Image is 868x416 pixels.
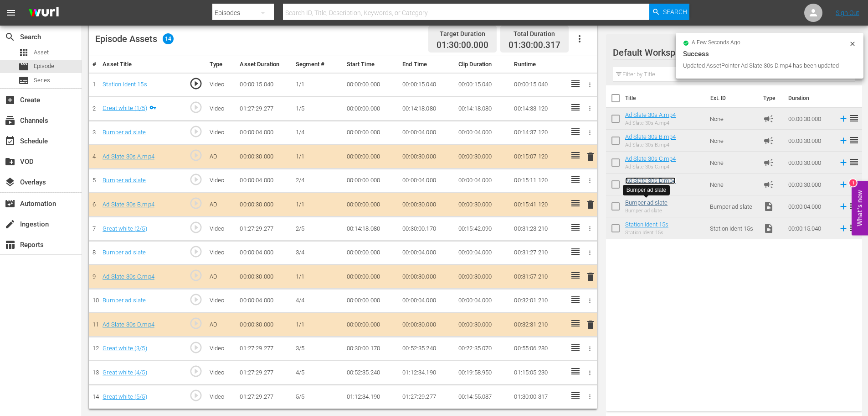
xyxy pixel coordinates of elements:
[399,385,455,409] td: 01:27:29.277
[163,33,174,44] span: 14
[206,289,236,313] td: Video
[455,241,511,265] td: 00:00:04.000
[625,85,705,111] th: Title
[206,56,236,73] th: Type
[89,289,99,313] td: 10
[455,361,511,385] td: 00:19:58.950
[663,4,687,20] span: Search
[399,361,455,385] td: 01:12:34.190
[399,337,455,361] td: 00:52:35.240
[34,62,54,71] span: Episode
[89,385,99,409] td: 14
[706,174,760,195] td: None
[236,385,292,409] td: 01:27:29.277
[189,245,203,258] span: play_circle_outline
[343,337,399,361] td: 00:30:00.170
[189,364,203,378] span: play_circle_outline
[627,186,666,194] div: Bumper ad slate
[189,389,203,402] span: play_circle_outline
[89,217,99,241] td: 7
[625,199,668,206] a: Bumper ad slate
[34,76,50,85] span: Series
[292,193,343,217] td: 1/1
[848,200,859,211] span: reorder
[206,241,236,265] td: Video
[103,201,154,208] a: Ad Slate 30s B.mp4
[585,270,596,283] button: delete
[785,174,835,195] td: 00:00:30.000
[785,217,835,239] td: 00:00:15.040
[455,97,511,121] td: 00:14:18.080
[343,97,399,121] td: 00:00:00.000
[236,241,292,265] td: 00:00:04.000
[206,121,236,145] td: Video
[510,217,566,241] td: 00:31:23.210
[343,73,399,97] td: 00:00:00.000
[189,341,203,354] span: play_circle_outline
[625,133,676,140] a: Ad Slate 30s B.mp4
[343,193,399,217] td: 00:00:00.000
[95,33,174,44] div: Episode Assets
[206,337,236,361] td: Video
[510,361,566,385] td: 01:15:05.230
[683,61,847,70] div: Updated AssetPointer Ad Slate 30s D.mp4 has been updated
[89,337,99,361] td: 12
[785,195,835,217] td: 00:00:04.000
[103,225,147,232] a: Great white (2/5)
[838,179,848,190] svg: Add to Episode
[18,47,29,58] span: Asset
[292,241,343,265] td: 3/4
[510,337,566,361] td: 00:55:06.280
[89,193,99,217] td: 6
[585,319,596,330] span: delete
[706,195,760,217] td: Bumper ad slate
[455,193,511,217] td: 00:00:30.000
[399,56,455,73] th: End Time
[236,217,292,241] td: 01:27:29.277
[292,121,343,145] td: 1/4
[89,241,99,265] td: 8
[5,156,15,167] span: VOD
[399,241,455,265] td: 00:00:04.000
[103,177,146,184] a: Bumper ad slate
[89,169,99,193] td: 5
[848,135,859,146] span: reorder
[763,223,774,234] span: Video
[103,393,147,400] a: Great white (5/5)
[399,145,455,169] td: 00:00:30.000
[189,196,203,210] span: play_circle_outline
[838,114,848,124] svg: Add to Episode
[455,265,511,289] td: 00:00:30.000
[585,271,596,282] span: delete
[455,385,511,409] td: 00:14:55.087
[189,269,203,282] span: play_circle_outline
[848,179,859,190] span: reorder
[89,265,99,289] td: 9
[18,61,29,72] span: Episode
[758,85,783,111] th: Type
[613,40,845,65] div: Default Workspace
[206,145,236,169] td: AD
[455,217,511,241] td: 00:15:42.090
[236,145,292,169] td: 00:00:30.000
[838,201,848,211] svg: Add to Episode
[103,105,147,111] a: Great white (1/5)
[343,56,399,73] th: Start Time
[103,249,146,256] a: Bumper ad slate
[292,313,343,337] td: 1/1
[103,345,147,352] a: Great white (3/5)
[206,361,236,385] td: Video
[836,9,859,16] a: Sign Out
[849,179,857,186] div: 1
[343,313,399,337] td: 00:00:00.000
[292,73,343,97] td: 1/1
[236,121,292,145] td: 00:00:04.000
[103,297,146,304] a: Bumper ad slate
[625,221,668,228] a: Station Ident 15s
[683,48,856,59] div: Success
[189,293,203,306] span: play_circle_outline
[455,169,511,193] td: 00:00:04.000
[89,97,99,121] td: 2
[343,217,399,241] td: 00:14:18.080
[838,136,848,146] svg: Add to Episode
